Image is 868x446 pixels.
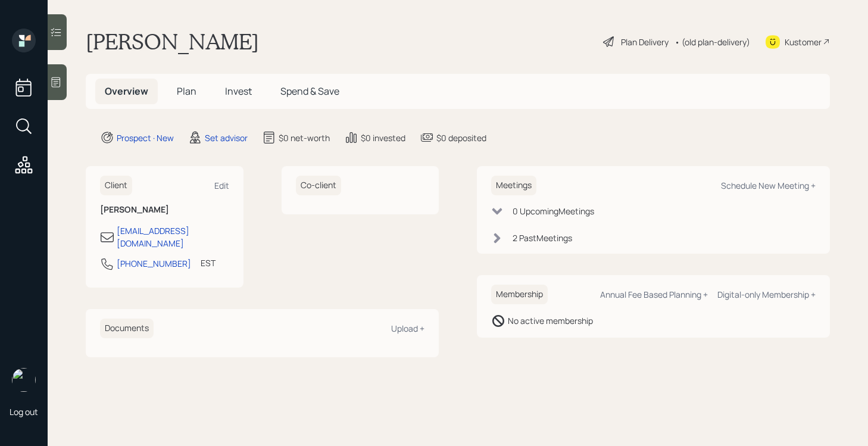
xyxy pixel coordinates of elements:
span: Overview [105,85,148,98]
div: $0 deposited [436,132,486,144]
div: Log out [10,406,38,417]
div: Prospect · New [117,132,174,144]
div: $0 invested [361,132,405,144]
div: 0 Upcoming Meeting s [513,205,594,217]
h6: Membership [491,285,548,304]
div: [PHONE_NUMBER] [117,257,191,270]
div: Annual Fee Based Planning + [600,289,708,300]
span: Spend & Save [280,85,339,98]
span: Invest [225,85,252,98]
h1: [PERSON_NAME] [86,29,259,55]
div: Schedule New Meeting + [721,180,816,191]
div: 2 Past Meeting s [513,232,572,244]
div: Digital-only Membership + [717,289,816,300]
h6: Documents [100,319,154,338]
div: Edit [214,180,229,191]
h6: Co-client [296,176,341,195]
img: retirable_logo.png [12,368,36,392]
h6: [PERSON_NAME] [100,205,229,215]
div: Plan Delivery [621,36,669,48]
div: $0 net-worth [279,132,330,144]
div: EST [201,257,216,269]
div: [EMAIL_ADDRESS][DOMAIN_NAME] [117,224,229,249]
div: Upload + [391,323,424,334]
span: Plan [177,85,196,98]
div: • (old plan-delivery) [675,36,750,48]
h6: Meetings [491,176,536,195]
h6: Client [100,176,132,195]
div: Set advisor [205,132,248,144]
div: No active membership [508,314,593,327]
div: Kustomer [785,36,822,48]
